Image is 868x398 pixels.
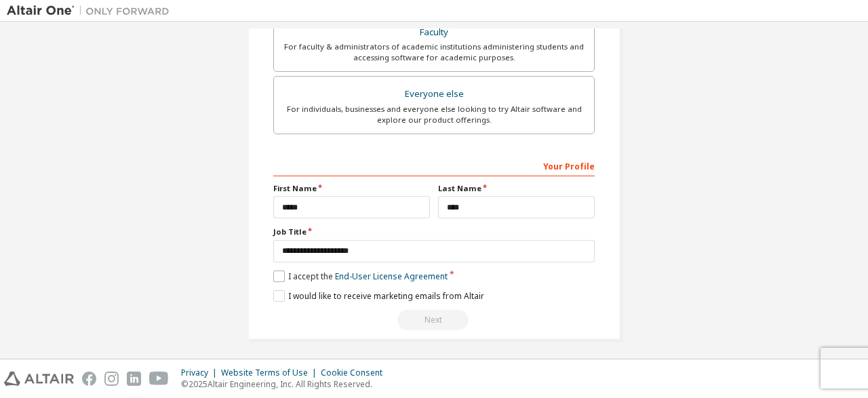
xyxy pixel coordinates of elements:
[273,310,595,330] div: Email already exists
[221,367,321,378] div: Website Terms of Use
[149,372,169,386] img: youtube.svg
[273,290,484,302] label: I would like to receive marketing emails from Altair
[282,41,586,63] div: For faculty & administrators of academic institutions administering students and accessing softwa...
[438,183,595,194] label: Last Name
[127,372,141,386] img: linkedin.svg
[4,372,74,386] img: altair_logo.svg
[273,183,430,194] label: First Name
[321,367,391,378] div: Cookie Consent
[282,23,586,42] div: Faculty
[104,372,119,386] img: instagram.svg
[273,226,595,237] label: Job Title
[7,4,176,18] img: Altair One
[335,271,448,282] a: End-User License Agreement
[82,372,96,386] img: facebook.svg
[282,104,586,125] div: For individuals, businesses and everyone else looking to try Altair software and explore our prod...
[181,367,221,378] div: Privacy
[273,271,448,282] label: I accept the
[282,85,586,104] div: Everyone else
[181,378,391,390] p: © 2025 Altair Engineering, Inc. All Rights Reserved.
[273,155,595,176] div: Your Profile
